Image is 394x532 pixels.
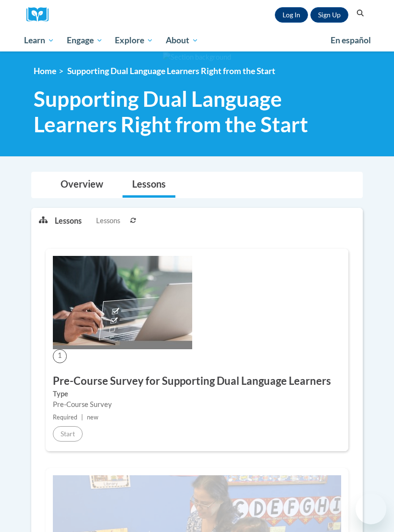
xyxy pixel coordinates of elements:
[53,349,67,363] span: 1
[53,414,77,421] span: Required
[18,29,61,51] a: Learn
[166,35,198,46] span: About
[96,215,120,226] span: Lessons
[115,35,153,46] span: Explore
[53,256,192,349] img: Course Image
[17,29,377,51] div: Main menu
[67,35,103,46] span: Engage
[34,66,56,76] a: Home
[353,8,368,19] button: Search
[123,172,175,198] a: Lessons
[55,215,82,226] p: Lessons
[81,414,83,421] span: |
[67,66,275,76] span: Supporting Dual Language Learners Right from the Start
[53,399,341,410] div: Pre-Course Survey
[26,7,55,22] img: Logo brand
[109,29,160,51] a: Explore
[61,29,109,51] a: Engage
[53,426,83,442] button: Start
[34,86,365,137] span: Supporting Dual Language Learners Right from the Start
[53,389,341,399] label: Type
[163,52,231,63] img: Section background
[87,414,98,421] span: new
[275,7,308,23] a: Log In
[331,35,371,45] span: En español
[26,7,55,22] a: Cox Campus
[324,30,377,51] a: En español
[310,7,348,23] a: Register
[24,35,54,46] span: Learn
[356,494,386,524] iframe: Button to launch messaging window
[53,374,341,389] h3: Pre-Course Survey for Supporting Dual Language Learners
[51,172,113,198] a: Overview
[160,29,205,51] a: About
